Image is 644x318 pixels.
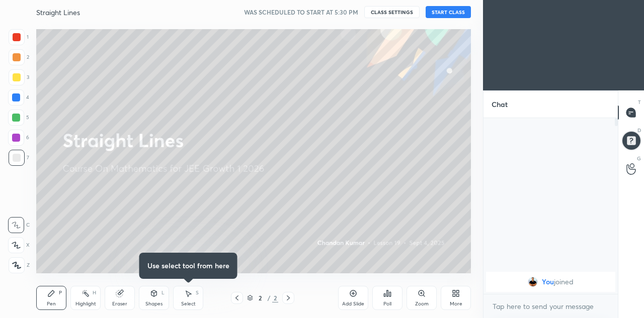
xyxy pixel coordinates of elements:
[9,150,29,166] div: 7
[542,278,554,286] span: You
[364,6,420,18] button: CLASS SETTINGS
[638,98,641,106] p: T
[9,69,29,85] div: 3
[9,49,29,65] div: 2
[484,91,516,118] p: Chat
[8,217,30,233] div: C
[267,295,270,301] div: /
[8,237,30,253] div: X
[484,270,618,294] div: grid
[75,301,96,306] div: Highlight
[112,301,127,306] div: Eraser
[147,261,229,271] h4: Use select tool from here
[59,290,62,295] div: P
[8,89,29,105] div: 4
[8,110,29,126] div: 5
[272,293,278,302] div: 2
[637,155,641,162] p: G
[8,130,29,146] div: 6
[162,290,165,295] div: L
[255,295,265,301] div: 2
[244,8,358,17] h5: WAS SCHEDULED TO START AT 5:30 PM
[47,301,56,306] div: Pen
[554,278,574,286] span: joined
[637,127,641,134] p: D
[9,29,29,45] div: 1
[426,6,471,18] button: START CLASS
[145,301,163,306] div: Shapes
[528,277,538,287] img: 1e38c583a5a84d2d90cd8c4fa013e499.jpg
[196,290,199,295] div: S
[415,301,429,306] div: Zoom
[9,257,30,273] div: Z
[342,301,364,306] div: Add Slide
[93,290,96,295] div: H
[383,301,391,306] div: Poll
[36,8,80,17] h4: Straight Lines
[450,301,462,306] div: More
[181,301,196,306] div: Select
